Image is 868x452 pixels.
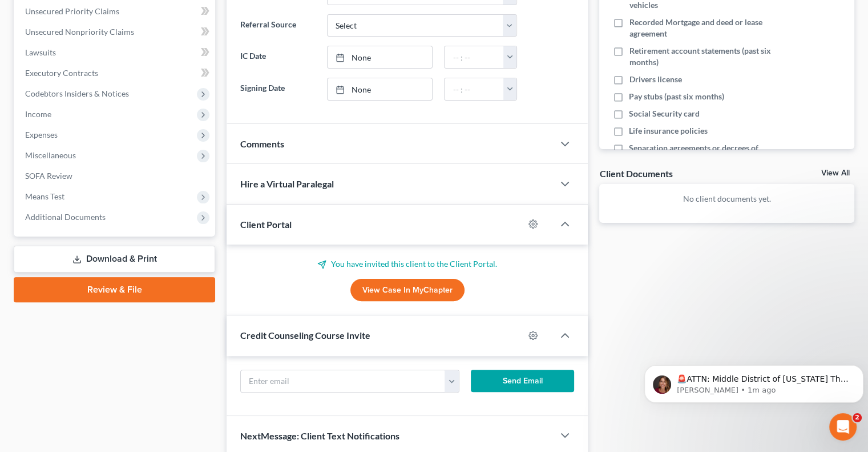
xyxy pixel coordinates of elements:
[25,68,98,78] span: Executory Contracts
[471,370,575,393] button: Send Email
[629,108,700,119] span: Social Security card
[241,370,445,392] input: Enter email
[829,413,857,441] iframe: Intercom live chat
[25,150,76,160] span: Miscellaneous
[629,45,781,68] span: Retirement account statements (past six months)
[25,171,72,181] span: SOFA Review
[25,47,56,57] span: Lawsuits
[240,330,370,341] span: Credit Counseling Course Invite
[25,191,64,201] span: Means Test
[16,166,215,186] a: SOFA Review
[629,91,724,102] span: Pay stubs (past six months)
[14,277,215,302] a: Review & File
[445,46,504,68] input: -- : --
[16,63,215,83] a: Executory Contracts
[25,6,119,16] span: Unsecured Priority Claims
[629,74,681,85] span: Drivers license
[240,430,399,441] span: NextMessage: Client Text Notifications
[16,22,215,42] a: Unsecured Nonpriority Claims
[25,109,51,119] span: Income
[25,212,106,222] span: Additional Documents
[240,258,574,270] p: You have invited this client to the Client Portal.
[328,78,433,100] a: None
[240,138,284,149] span: Comments
[16,42,215,63] a: Lawsuits
[235,46,321,69] label: IC Date
[445,78,504,100] input: -- : --
[853,413,862,422] span: 2
[640,341,868,421] iframe: Intercom notifications message
[25,27,134,37] span: Unsecured Nonpriority Claims
[350,279,465,302] a: View Case in MyChapter
[235,14,321,37] label: Referral Source
[608,193,845,205] p: No client documents yet.
[599,167,672,179] div: Client Documents
[25,130,58,139] span: Expenses
[25,89,129,98] span: Codebtors Insiders & Notices
[629,125,708,137] span: Life insurance policies
[240,219,292,230] span: Client Portal
[240,178,334,189] span: Hire a Virtual Paralegal
[235,78,321,101] label: Signing Date
[821,169,850,177] a: View All
[328,46,433,68] a: None
[16,1,215,22] a: Unsecured Priority Claims
[629,17,781,39] span: Recorded Mortgage and deed or lease agreement
[629,142,781,165] span: Separation agreements or decrees of divorces
[14,246,215,273] a: Download & Print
